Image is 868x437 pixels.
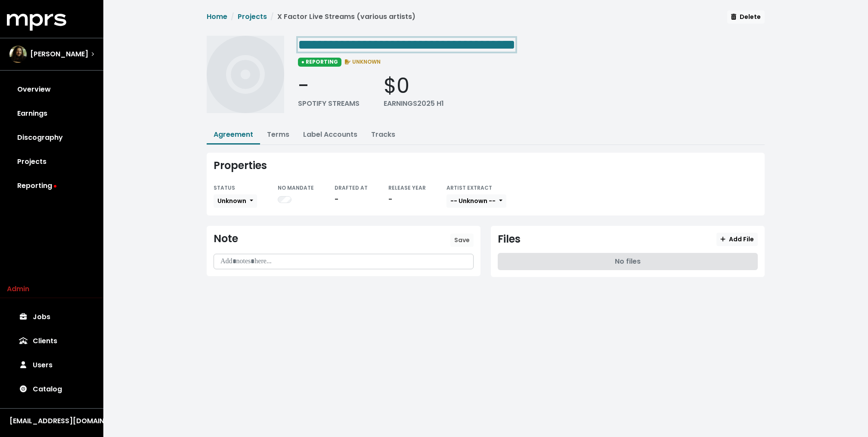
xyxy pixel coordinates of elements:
button: -- Unknown -- [446,194,506,208]
div: EARNINGS 2025 H1 [384,98,444,109]
span: -- Unknown -- [450,197,496,205]
a: Agreement [214,129,253,139]
div: - [335,194,368,205]
a: Projects [7,150,96,174]
img: The selected account / producer [9,46,27,63]
span: Add File [720,235,754,243]
span: Delete [731,12,761,21]
nav: breadcrumb [207,12,415,29]
div: No files [498,253,758,270]
small: RELEASE YEAR [388,184,426,191]
div: - [298,74,360,98]
button: [EMAIL_ADDRESS][DOMAIN_NAME] [7,415,96,427]
a: Jobs [7,305,96,329]
span: ● REPORTING [298,58,341,66]
a: Tracks [371,129,395,139]
small: NO MANDATE [278,184,314,191]
a: Users [7,353,96,377]
div: Note [214,233,238,245]
div: Files [498,233,521,246]
span: [PERSON_NAME] [30,49,88,59]
small: DRAFTED AT [335,184,368,191]
div: Properties [214,160,758,172]
div: SPOTIFY STREAMS [298,98,360,109]
span: Unknown [217,197,246,205]
div: [EMAIL_ADDRESS][DOMAIN_NAME] [9,416,94,426]
a: mprs logo [7,17,66,27]
a: Terms [267,129,289,139]
small: ARTIST EXTRACT [446,184,492,191]
a: Label Accounts [303,129,357,139]
a: Discography [7,126,96,150]
a: Projects [238,12,267,22]
img: Album cover for this project [207,36,284,113]
button: Add File [716,233,758,246]
div: - [388,194,426,205]
div: $0 [384,74,444,98]
a: Clients [7,329,96,353]
a: Home [207,12,227,22]
span: Edit value [298,38,515,52]
a: Overview [7,77,96,102]
button: Delete [727,10,765,24]
a: Reporting [7,174,96,198]
li: X Factor Live Streams (various artists) [267,12,415,22]
a: Earnings [7,102,96,126]
small: STATUS [214,184,235,191]
span: UNKNOWN [343,58,381,65]
button: Unknown [214,194,257,208]
a: Catalog [7,377,96,401]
